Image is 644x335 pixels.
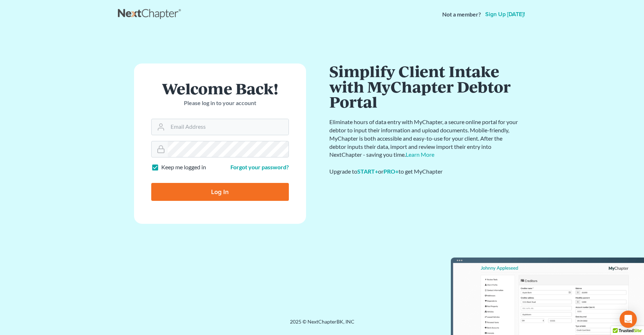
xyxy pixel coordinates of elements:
[151,183,289,201] input: Log In
[168,119,288,135] input: Email Address
[151,99,289,107] p: Please log in to your account
[161,163,206,171] label: Keep me logged in
[329,167,519,176] div: Upgrade to or to get MyChapter
[406,151,434,158] a: Learn More
[620,311,637,328] div: Open Intercom Messenger
[442,10,481,19] strong: Not a member?
[484,11,526,17] a: Sign up [DATE]!
[118,318,526,331] div: 2025 © NextChapterBK, INC
[383,168,399,175] a: PRO+
[230,164,289,170] a: Forgot your password?
[329,118,519,159] p: Eliminate hours of data entry with MyChapter, a secure online portal for your debtor to input the...
[151,81,289,96] h1: Welcome Back!
[329,63,519,109] h1: Simplify Client Intake with MyChapter Debtor Portal
[357,168,378,175] a: START+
